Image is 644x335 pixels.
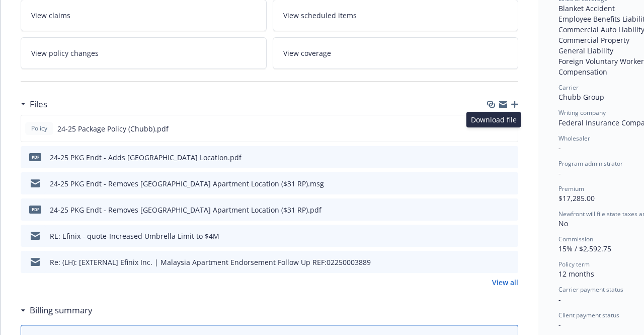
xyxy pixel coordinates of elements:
[57,123,169,134] span: 24-25 Package Policy (Chubb).pdf
[558,193,595,203] span: $17,285.00
[50,178,324,189] div: 24-25 PKG Endt - Removes [GEOGRAPHIC_DATA] Apartment Location ($31 RP).msg
[29,153,41,161] span: pdf
[558,108,606,117] span: Writing company
[489,257,497,267] button: download file
[558,285,623,294] span: Carrier payment status
[558,235,593,243] span: Commission
[489,152,497,163] button: download file
[29,206,41,213] span: pdf
[489,205,497,215] button: download file
[558,260,590,269] span: Policy term
[283,48,331,58] span: View coverage
[558,134,590,143] span: Wholesaler
[489,178,497,189] button: download file
[489,123,497,134] button: download file
[492,277,518,288] a: View all
[50,231,219,241] div: RE: Efinix - quote-Increased Umbrella Limit to $4M
[558,92,604,102] span: Chubb Group
[21,304,93,317] div: Billing summary
[558,295,561,304] span: -
[558,159,623,168] span: Program administrator
[505,178,514,189] button: preview file
[505,123,514,134] button: preview file
[30,98,47,111] h3: Files
[558,320,561,329] span: -
[558,184,584,193] span: Premium
[505,205,514,215] button: preview file
[558,311,619,319] span: Client payment status
[29,124,49,133] span: Policy
[558,83,579,92] span: Carrier
[21,98,47,111] div: Files
[505,231,514,241] button: preview file
[31,48,99,58] span: View policy changes
[505,152,514,163] button: preview file
[50,257,371,267] div: Re: (LH): [EXTERNAL] Efinix Inc. | Malaysia Apartment Endorsement Follow Up REF:02250003889
[283,10,357,21] span: View scheduled items
[558,143,561,153] span: -
[50,205,321,215] div: 24-25 PKG Endt - Removes [GEOGRAPHIC_DATA] Apartment Location ($31 RP).pdf
[558,219,568,228] span: No
[558,168,561,178] span: -
[21,37,267,69] a: View policy changes
[489,231,497,241] button: download file
[558,269,594,279] span: 12 months
[505,257,514,267] button: preview file
[31,10,70,21] span: View claims
[273,37,519,69] a: View coverage
[50,152,242,163] div: 24-25 PKG Endt - Adds [GEOGRAPHIC_DATA] Location.pdf
[558,244,611,253] span: 15% / $2,592.75
[30,304,93,317] h3: Billing summary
